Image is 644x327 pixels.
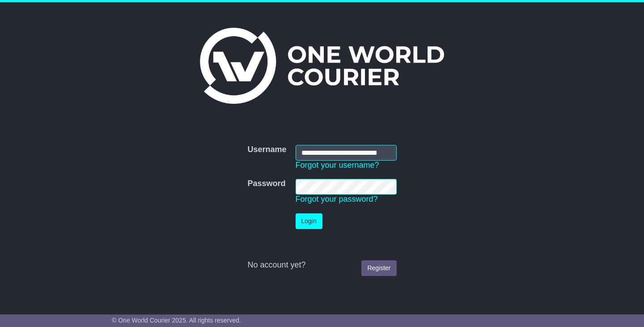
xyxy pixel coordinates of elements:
[247,260,396,270] div: No account yet?
[200,28,444,104] img: One World
[247,179,285,189] label: Password
[361,260,396,276] a: Register
[296,195,378,204] a: Forgot your password?
[247,145,286,155] label: Username
[112,317,241,324] span: © One World Courier 2025. All rights reserved.
[296,213,322,229] button: Login
[296,161,379,170] a: Forgot your username?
